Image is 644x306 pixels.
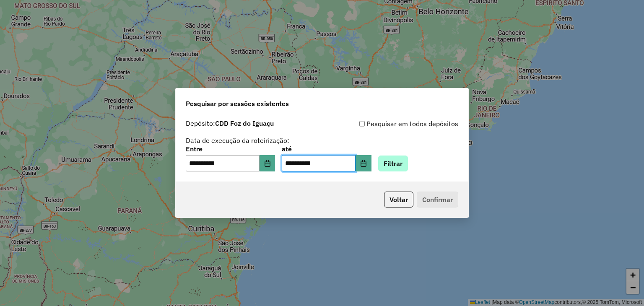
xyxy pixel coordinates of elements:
[186,144,275,154] label: Entre
[384,192,413,207] button: Voltar
[186,118,274,128] label: Depósito:
[186,135,289,145] label: Data de execução da roteirização:
[378,156,408,171] button: Filtrar
[215,119,274,127] strong: CDD Foz do Iguaçu
[282,144,371,154] label: até
[322,119,458,129] div: Pesquisar em todos depósitos
[186,99,289,109] span: Pesquisar por sessões existentes
[356,155,371,172] button: Choose Date
[260,155,275,172] button: Choose Date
